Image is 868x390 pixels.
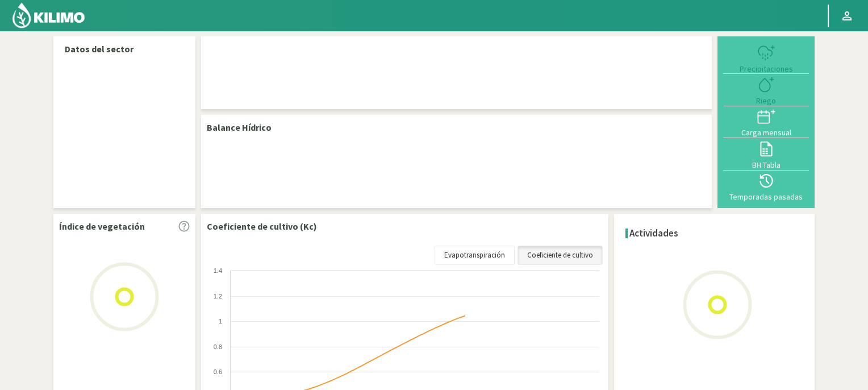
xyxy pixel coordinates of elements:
[207,121,272,134] p: Balance Hídrico
[214,293,222,300] text: 1.2
[727,97,806,105] div: Riego
[518,246,603,265] a: Coeficiente de cultivo
[59,219,145,233] p: Índice de vegetación
[723,171,809,202] button: Temporadas pasadas
[207,219,317,233] p: Coeficiente de cultivo (Kc)
[11,2,86,29] img: Kilimo
[727,161,806,169] div: BH Tabla
[723,106,809,138] button: Carga mensual
[219,318,222,325] text: 1
[723,138,809,170] button: BH Tabla
[214,368,222,375] text: 0.6
[214,343,222,350] text: 0.8
[727,65,806,73] div: Precipitaciones
[727,193,806,201] div: Temporadas pasadas
[214,267,222,274] text: 1.4
[727,128,806,136] div: Carga mensual
[65,42,184,56] p: Datos del sector
[435,246,515,265] a: Evapotranspiración
[723,74,809,106] button: Riego
[661,248,774,362] img: Loading...
[723,42,809,74] button: Precipitaciones
[68,240,181,354] img: Loading...
[629,228,678,239] h4: Actividades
